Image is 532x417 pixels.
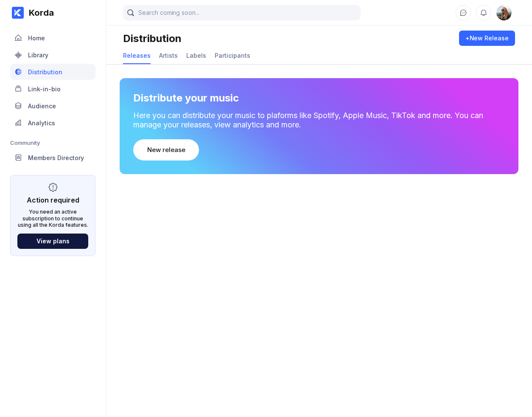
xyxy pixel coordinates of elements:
a: Releases [123,48,151,64]
a: Artists [159,48,178,64]
a: Link-in-bio [10,81,95,98]
div: Distribution [28,68,62,76]
div: Action required [27,196,79,204]
input: Search coming soon... [123,5,361,20]
button: View plans [17,234,88,249]
div: Analytics [28,119,55,127]
div: Participants [215,52,250,59]
div: View plans [36,237,70,245]
div: + New Release [465,34,509,42]
div: Distribute your music [133,92,239,104]
a: Members Directory [10,149,95,166]
a: Analytics [10,115,95,132]
div: Link-in-bio [28,85,61,93]
div: Korda [24,8,54,18]
img: 160x160 [496,5,512,20]
a: Participants [215,48,250,64]
a: Distribution [10,64,95,81]
div: Artists [159,52,178,59]
div: Library [28,51,48,59]
button: New release [133,139,199,161]
div: New release [147,146,185,154]
a: Labels [186,48,206,64]
div: You need an active subscription to continue using all the Korda features. [17,208,88,228]
div: Distribution [123,32,182,45]
div: Here you can distribute your music to plaforms like Spotify, Apple Music, TikTok and more. You ca... [133,111,505,129]
div: Releases [123,52,151,59]
div: Labels [186,52,206,59]
a: Audience [10,98,95,115]
div: Community [10,139,95,146]
div: Alina Verbenchuk [496,5,512,20]
a: Library [10,47,95,64]
div: Home [28,34,45,42]
a: Home [10,30,95,47]
button: +New Release [459,31,515,46]
div: Audience [28,102,56,110]
div: Members Directory [28,154,84,161]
